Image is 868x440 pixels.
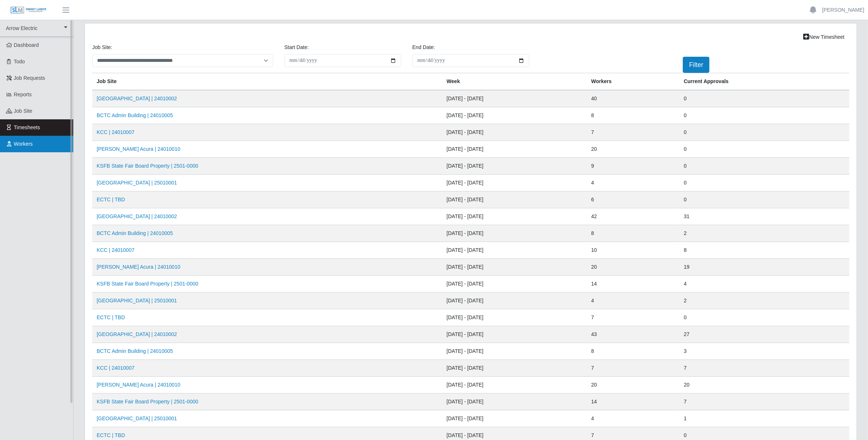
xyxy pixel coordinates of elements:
a: [GEOGRAPHIC_DATA] | 25010001 [97,298,177,303]
a: KCC | 24010007 [97,129,134,135]
td: [DATE] - [DATE] [442,242,587,259]
td: 19 [679,259,849,276]
td: 3 [679,343,849,360]
td: [DATE] - [DATE] [442,394,587,410]
td: 20 [587,377,679,394]
td: 8 [587,225,679,242]
a: KCC | 24010007 [97,247,134,253]
button: Filter [683,57,709,73]
a: KSFB State Fair Board Property | 2501-0000 [97,399,198,404]
a: New Timesheet [799,31,849,44]
td: 6 [587,191,679,208]
td: 7 [679,394,849,410]
td: 7 [587,309,679,326]
a: BCTC Admin Building | 24010005 [97,112,173,118]
td: 0 [679,107,849,124]
td: [DATE] - [DATE] [442,259,587,276]
td: [DATE] - [DATE] [442,90,587,107]
td: 0 [679,175,849,191]
label: End Date: [412,44,435,51]
span: Dashboard [14,42,39,48]
a: [PERSON_NAME] Acura | 24010010 [97,382,180,388]
td: 4 [587,175,679,191]
td: 7 [679,360,849,377]
td: 27 [679,326,849,343]
span: job site [14,108,33,114]
a: [PERSON_NAME] Acura | 24010010 [97,146,180,152]
a: KSFB State Fair Board Property | 2501-0000 [97,281,198,287]
td: [DATE] - [DATE] [442,309,587,326]
td: 4 [587,292,679,309]
span: Reports [14,92,32,97]
a: KSFB State Fair Board Property | 2501-0000 [97,163,198,169]
td: 43 [587,326,679,343]
a: BCTC Admin Building | 24010005 [97,230,173,236]
span: Job Requests [14,75,45,81]
a: [GEOGRAPHIC_DATA] | 24010002 [97,331,177,337]
span: Todo [14,59,25,64]
span: Workers [14,141,33,147]
td: 20 [587,141,679,158]
td: 2 [679,292,849,309]
td: [DATE] - [DATE] [442,326,587,343]
label: Start Date: [284,44,309,51]
a: ECTC | TBD [97,432,125,438]
td: 10 [587,242,679,259]
th: job site [92,73,442,90]
td: [DATE] - [DATE] [442,107,587,124]
td: 4 [679,276,849,292]
td: [DATE] - [DATE] [442,124,587,141]
td: 8 [679,242,849,259]
td: [DATE] - [DATE] [442,292,587,309]
td: 14 [587,276,679,292]
a: ECTC | TBD [97,314,125,320]
td: [DATE] - [DATE] [442,141,587,158]
td: [DATE] - [DATE] [442,191,587,208]
td: [DATE] - [DATE] [442,410,587,427]
td: 42 [587,208,679,225]
td: 31 [679,208,849,225]
td: [DATE] - [DATE] [442,343,587,360]
a: [PERSON_NAME] [822,6,864,14]
td: 7 [587,124,679,141]
td: 4 [587,410,679,427]
td: 0 [679,309,849,326]
a: ECTC | TBD [97,197,125,202]
td: 14 [587,394,679,410]
img: SLM Logo [10,6,47,14]
a: [GEOGRAPHIC_DATA] | 25010001 [97,180,177,186]
a: [GEOGRAPHIC_DATA] | 24010002 [97,96,177,101]
td: 0 [679,90,849,107]
td: 7 [587,360,679,377]
span: Timesheets [14,124,40,130]
td: 0 [679,141,849,158]
th: Current Approvals [679,73,849,90]
th: Week [442,73,587,90]
td: 0 [679,191,849,208]
td: 20 [679,377,849,394]
td: 2 [679,225,849,242]
a: [GEOGRAPHIC_DATA] | 25010001 [97,415,177,421]
td: 40 [587,90,679,107]
td: 1 [679,410,849,427]
td: 0 [679,158,849,175]
label: job site: [92,44,112,51]
td: [DATE] - [DATE] [442,208,587,225]
td: [DATE] - [DATE] [442,225,587,242]
td: [DATE] - [DATE] [442,360,587,377]
th: Workers [587,73,679,90]
td: [DATE] - [DATE] [442,158,587,175]
td: [DATE] - [DATE] [442,175,587,191]
td: [DATE] - [DATE] [442,276,587,292]
td: 20 [587,259,679,276]
a: KCC | 24010007 [97,365,134,371]
td: 0 [679,124,849,141]
td: 8 [587,107,679,124]
a: BCTC Admin Building | 24010005 [97,348,173,354]
a: [GEOGRAPHIC_DATA] | 24010002 [97,213,177,219]
td: 9 [587,158,679,175]
td: 8 [587,343,679,360]
td: [DATE] - [DATE] [442,377,587,394]
a: [PERSON_NAME] Acura | 24010010 [97,264,180,270]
